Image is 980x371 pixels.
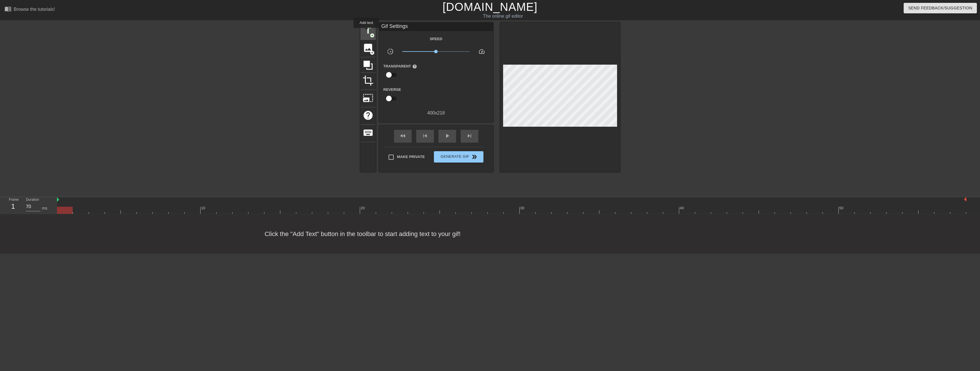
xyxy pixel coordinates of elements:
[466,132,473,139] span: skip_next
[680,205,685,211] div: 40
[361,205,366,211] div: 20
[436,153,481,160] span: Generate Gif
[520,205,525,211] div: 30
[363,42,373,53] span: image
[363,93,373,103] span: photo_size_select_large
[26,198,39,202] label: Duration
[363,127,373,138] span: keyboard
[42,205,47,211] div: ms
[5,5,11,12] span: menu_book
[422,132,428,139] span: skip_previous
[370,50,375,55] span: add_circle
[363,110,373,121] span: help
[412,64,417,69] span: help
[397,154,425,160] span: Make Private
[964,197,966,202] img: bound-end.png
[434,151,483,163] button: Generate Gif
[9,201,17,212] div: 1
[5,5,55,14] a: Browse the tutorials!
[430,36,442,42] label: Speed
[444,132,451,139] span: play_arrow
[363,25,373,36] span: title
[383,63,417,69] label: Transparent
[471,153,478,160] span: double_arrow
[387,48,394,55] span: slow_motion_video
[370,33,375,38] span: add_circle
[904,3,977,13] button: Send Feedback/Suggestion
[363,75,373,86] span: crop
[839,205,844,211] div: 50
[14,7,55,12] div: Browse the tutorials!
[201,205,206,211] div: 10
[399,132,406,139] span: fast_rewind
[442,1,537,13] a: [DOMAIN_NAME]
[383,87,401,93] label: Reverse
[5,197,22,214] div: Frame
[478,48,485,55] span: speed
[379,22,493,31] div: Gif Settings
[908,5,972,12] span: Send Feedback/Suggestion
[379,110,493,116] div: 400 x 218
[330,13,677,20] div: The online gif editor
